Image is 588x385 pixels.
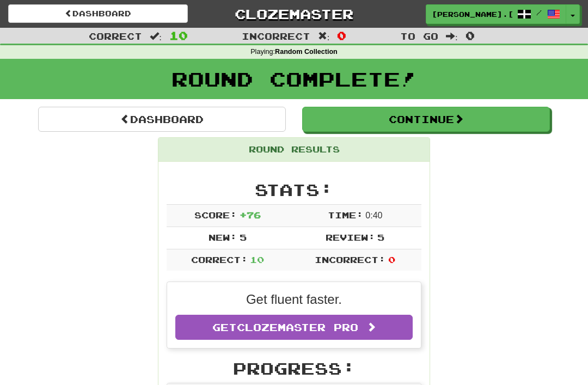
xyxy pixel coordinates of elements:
span: : [318,32,330,41]
span: 10 [169,29,188,42]
h2: Stats: [167,181,421,199]
h2: Progress: [167,359,421,377]
a: [PERSON_NAME].[PERSON_NAME] / [426,4,566,24]
span: 0 : 40 [365,211,382,220]
span: 5 [377,232,384,242]
span: : [446,32,458,41]
p: Get fluent faster. [175,290,413,309]
span: Correct [89,30,142,41]
span: 5 [240,232,247,242]
span: Review: [326,232,375,242]
span: Incorrect: [315,254,385,265]
span: : [150,32,162,41]
a: Dashboard [38,107,286,132]
span: Incorrect [242,30,310,41]
span: New: [209,232,237,242]
span: Clozemaster Pro [237,321,358,333]
a: Clozemaster [204,4,384,23]
span: 0 [465,29,475,42]
strong: Random Collection [275,48,338,56]
span: 0 [388,254,395,265]
span: / [536,9,542,16]
span: 0 [337,29,346,42]
a: Dashboard [8,4,188,23]
button: Continue [302,107,550,132]
div: Round Results [158,138,430,162]
span: Correct: [191,254,248,265]
h1: Round Complete! [4,68,584,90]
span: 10 [250,254,264,265]
span: [PERSON_NAME].[PERSON_NAME] [432,9,512,19]
span: Score: [194,210,237,220]
span: To go [400,30,438,41]
span: + 76 [240,210,261,220]
span: Time: [328,210,363,220]
a: GetClozemaster Pro [175,315,413,340]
